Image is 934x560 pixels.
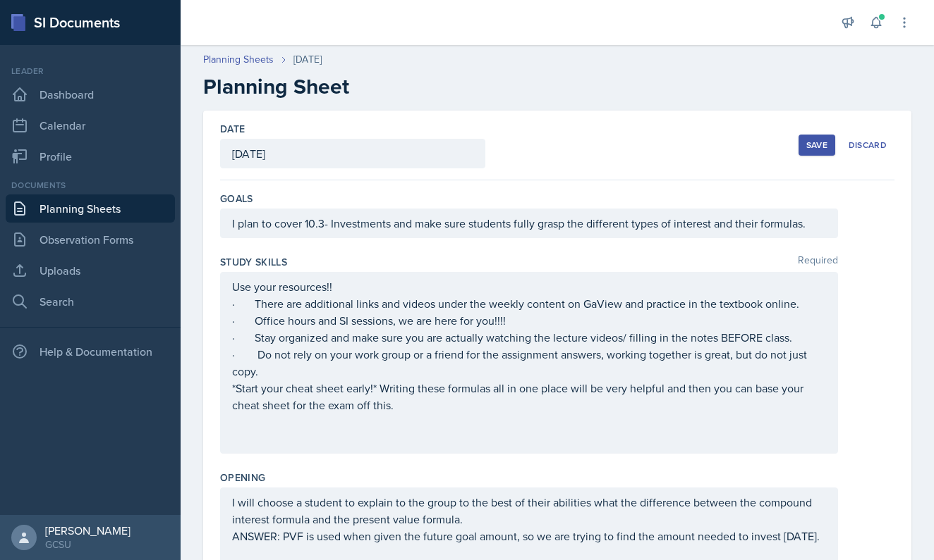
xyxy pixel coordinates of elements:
div: Help & Documentation [6,337,175,366]
a: Profile [6,142,175,170]
p: ANSWER: PVF is used when given the future goal amount, so we are trying to find the amount needed... [232,528,826,545]
div: Documents [6,179,175,192]
a: Uploads [6,256,175,285]
a: Planning Sheets [203,52,274,67]
p: · There are additional links and videos under the weekly content on GaView and practice in the te... [232,295,826,312]
button: Discard [841,135,894,156]
a: Search [6,287,175,316]
a: Planning Sheets [6,194,175,223]
label: Goals [220,192,253,206]
div: [PERSON_NAME] [45,523,131,537]
p: · Office hours and SI sessions, we are here for you!!!! [232,312,826,329]
p: I plan to cover 10.3- Investments and make sure students fully grasp the different types of inter... [232,215,826,232]
div: GCSU [45,537,131,552]
button: Save [799,135,835,156]
label: Opening [220,471,265,485]
p: · Stay organized and make sure you are actually watching the lecture videos/ filling in the notes... [232,329,826,346]
label: Study Skills [220,255,287,269]
div: [DATE] [293,52,322,67]
a: Dashboard [6,80,175,108]
a: Observation Forms [6,225,175,254]
div: Save [806,139,827,151]
p: Use your resources!! [232,278,826,295]
a: Calendar [6,111,175,139]
label: Date [220,122,245,136]
div: Leader [6,65,175,77]
h2: Planning Sheet [203,74,911,99]
p: I will choose a student to explain to the group to the best of their abilities what the differenc... [232,494,826,528]
div: Discard [849,139,887,151]
span: Required [798,255,838,269]
p: *Start your cheat sheet early!* Writing these formulas all in one place will be very helpful and ... [232,380,826,413]
p: · Do not rely on your work group or a friend for the assignment answers, working together is grea... [232,346,826,380]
